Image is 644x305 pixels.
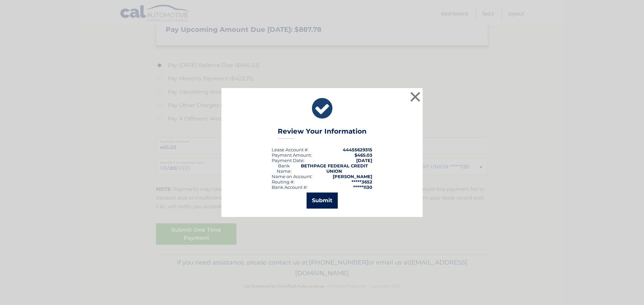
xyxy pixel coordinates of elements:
[272,147,309,152] div: Lease Account #:
[272,184,308,190] div: Bank Account #:
[272,158,304,163] span: Payment Date
[272,163,297,174] div: Bank Name:
[355,152,372,158] span: $465.03
[409,90,422,103] button: ×
[356,158,372,163] span: [DATE]
[272,152,312,158] div: Payment Amount:
[343,147,372,152] strong: 44455629315
[272,174,312,179] div: Name on Account:
[272,158,305,163] div: :
[333,174,372,179] strong: [PERSON_NAME]
[278,127,367,139] h3: Review Your Information
[301,163,368,174] strong: BETHPAGE FEDERAL CREDIT UNION
[307,193,338,209] button: Submit
[272,179,294,184] div: Routing #:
